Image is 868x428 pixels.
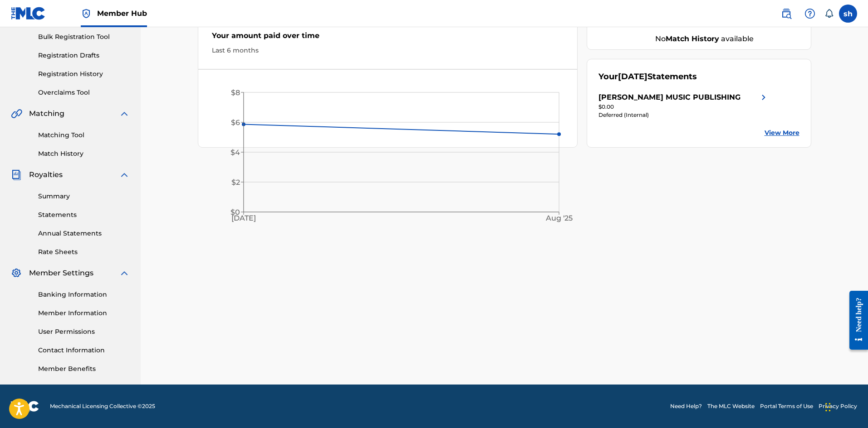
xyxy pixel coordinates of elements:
[38,88,130,97] a: Overclaims Tool
[598,71,697,83] div: Your Statements
[610,34,799,44] div: No available
[29,169,63,180] span: Royalties
[839,5,857,23] div: User Menu
[38,69,130,79] a: Registration History
[38,51,130,60] a: Registration Drafts
[81,8,92,19] img: Top Rightsholder
[598,103,769,111] div: $0.00
[598,92,740,103] div: [PERSON_NAME] MUSIC PUBLISHING
[231,214,256,223] tspan: [DATE]
[38,229,130,238] a: Annual Statements
[38,130,130,140] a: Matching Tool
[38,327,130,337] a: User Permissions
[38,192,130,201] a: Summary
[230,148,240,157] tspan: $4
[801,5,819,23] div: Help
[29,108,64,119] span: Matching
[781,8,792,19] img: search
[11,268,22,279] img: Member Settings
[11,7,46,20] img: MLC Logo
[231,88,240,97] tspan: $8
[29,268,93,279] span: Member Settings
[618,72,647,82] span: [DATE]
[824,9,834,18] div: Notifications
[231,118,240,127] tspan: $6
[758,92,769,103] img: right chevron icon
[38,32,130,42] a: Bulk Registration Tool
[11,108,22,119] img: Matching
[38,308,130,318] a: Member Information
[38,149,130,159] a: Match History
[666,34,719,43] strong: Match History
[38,210,130,220] a: Statements
[50,402,155,410] span: Mechanical Licensing Collective © 2025
[804,8,815,19] img: help
[119,169,130,180] img: expand
[231,178,240,187] tspan: $2
[765,128,799,138] a: View More
[38,247,130,257] a: Rate Sheets
[38,364,130,374] a: Member Benefits
[119,108,130,119] img: expand
[212,46,564,55] div: Last 6 months
[545,214,573,223] tspan: Aug '25
[97,8,147,19] span: Member Hub
[823,385,868,428] iframe: Chat Widget
[119,268,130,279] img: expand
[212,30,564,46] div: Your amount paid over time
[38,290,130,299] a: Banking Information
[11,169,22,180] img: Royalties
[707,402,755,410] a: The MLC Website
[670,402,702,410] a: Need Help?
[825,394,831,421] div: Drag
[598,92,769,119] a: [PERSON_NAME] MUSIC PUBLISHINGright chevron icon$0.00Deferred (Internal)
[598,111,769,119] div: Deferred (Internal)
[230,208,240,216] tspan: $0
[819,402,857,410] a: Privacy Policy
[38,346,130,355] a: Contact Information
[777,5,795,23] a: Public Search
[760,402,813,410] a: Portal Terms of Use
[843,284,868,357] iframe: Resource Center
[11,401,39,412] img: logo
